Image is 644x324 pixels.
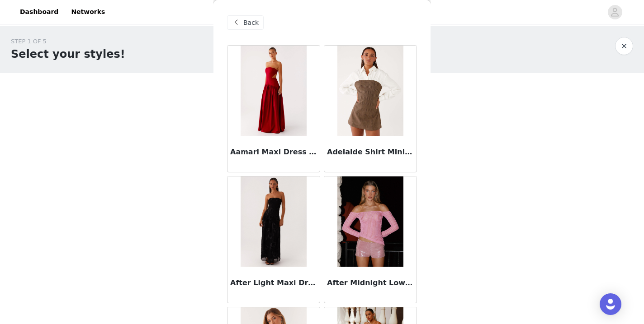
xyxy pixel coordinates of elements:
a: Networks [66,2,110,22]
h3: After Midnight Low Rise Sequin Mini Shorts - Pink [327,278,414,288]
h1: Select your styles! [11,46,125,62]
img: After Midnight Low Rise Sequin Mini Shorts - Pink [337,176,403,267]
div: avatar [611,5,619,19]
div: STEP 1 OF 5 [11,37,125,46]
h3: After Light Maxi Dress - Black [230,278,317,288]
div: Open Intercom Messenger [600,293,621,315]
span: Back [243,18,259,28]
img: Aamari Maxi Dress - Red [241,46,306,136]
img: Adelaide Shirt Mini Dress - Brown [337,46,403,136]
img: After Light Maxi Dress - Black [241,176,306,267]
a: Dashboard [14,2,64,22]
h3: Adelaide Shirt Mini Dress - Brown [327,147,414,157]
h3: Aamari Maxi Dress - Red [230,147,317,157]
